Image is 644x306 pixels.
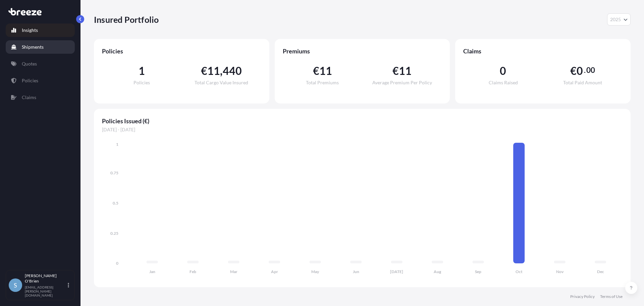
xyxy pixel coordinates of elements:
tspan: Mar [230,269,237,274]
p: [PERSON_NAME] O'Brien [25,273,66,284]
tspan: May [311,269,319,274]
span: Claims Raised [489,80,518,85]
a: Policies [6,74,75,87]
span: 1 [139,65,145,76]
span: 11 [399,65,412,76]
tspan: 0.75 [110,170,118,175]
span: € [570,65,577,76]
tspan: Jun [353,269,359,274]
span: € [313,65,319,76]
tspan: Apr [271,269,278,274]
tspan: Aug [434,269,441,274]
p: Policies [22,77,38,84]
span: 0 [577,65,583,76]
span: Policies [133,80,150,85]
tspan: [DATE] [390,269,403,274]
span: 11 [319,65,332,76]
button: Year Selector [607,13,631,26]
a: Terms of Use [600,294,623,299]
span: 440 [223,65,242,76]
a: Privacy Policy [570,294,595,299]
p: Insured Portfolio [94,14,159,25]
span: S [14,282,17,289]
p: [EMAIL_ADDRESS][PERSON_NAME][DOMAIN_NAME] [25,285,66,297]
tspan: Jan [149,269,155,274]
p: Shipments [22,44,44,50]
tspan: Feb [190,269,196,274]
span: Policies Issued (€) [102,117,623,125]
p: Claims [22,94,36,101]
span: € [201,65,207,76]
p: Quotes [22,60,37,67]
tspan: Nov [556,269,564,274]
a: Insights [6,24,75,37]
span: , [220,65,222,76]
a: Shipments [6,40,75,54]
tspan: 0.25 [110,231,118,236]
span: [DATE] - [DATE] [102,126,623,133]
span: € [392,65,399,76]
span: . [584,68,586,73]
p: Insights [22,27,38,34]
tspan: 0.5 [113,201,118,206]
span: Premiums [283,47,442,55]
span: 0 [500,65,506,76]
span: Total Paid Amount [563,80,602,85]
span: Claims [463,47,623,55]
span: Policies [102,47,261,55]
span: Total Cargo Value Insured [195,80,248,85]
span: 00 [586,68,595,73]
tspan: 0 [116,261,118,266]
span: 11 [207,65,220,76]
tspan: 1 [116,142,118,147]
a: Claims [6,91,75,104]
span: 2025 [610,16,621,23]
a: Quotes [6,57,75,71]
tspan: Oct [516,269,523,274]
tspan: Dec [597,269,604,274]
span: Total Premiums [306,80,339,85]
span: Average Premium Per Policy [372,80,432,85]
tspan: Sep [475,269,481,274]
